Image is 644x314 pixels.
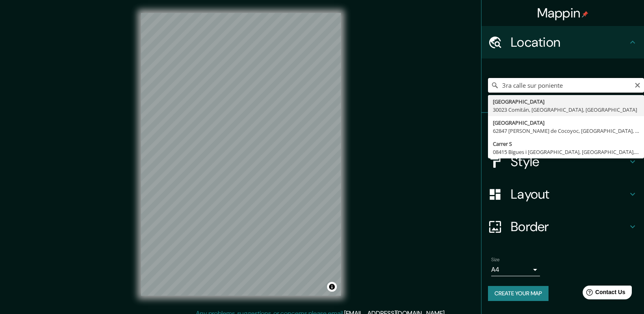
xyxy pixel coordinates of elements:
button: Clear [634,81,641,89]
div: [GEOGRAPHIC_DATA] [493,97,639,106]
button: Toggle attribution [327,282,337,292]
label: Size [491,256,500,263]
div: Layout [481,178,644,210]
h4: Location [511,34,628,50]
div: 30023 Comitán, [GEOGRAPHIC_DATA], [GEOGRAPHIC_DATA] [493,106,639,114]
h4: Border [511,219,628,235]
div: Style [481,145,644,178]
canvas: Map [141,13,341,296]
h4: Mappin [537,5,589,21]
div: Location [481,26,644,58]
div: 62847 [PERSON_NAME] de Cocoyoc, [GEOGRAPHIC_DATA], [GEOGRAPHIC_DATA] [493,127,639,135]
div: [GEOGRAPHIC_DATA] [493,119,639,127]
input: Pick your city or area [488,78,644,93]
h4: Style [511,154,628,170]
button: Create your map [488,286,549,301]
img: pin-icon.png [582,11,588,17]
div: Carrer S [493,140,639,148]
div: Pins [481,113,644,145]
div: 08415 Bigues i [GEOGRAPHIC_DATA], [GEOGRAPHIC_DATA], [GEOGRAPHIC_DATA] [493,148,639,156]
h4: Layout [511,186,628,202]
div: A4 [491,263,540,276]
iframe: Help widget launcher [572,282,635,305]
div: Border [481,210,644,243]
